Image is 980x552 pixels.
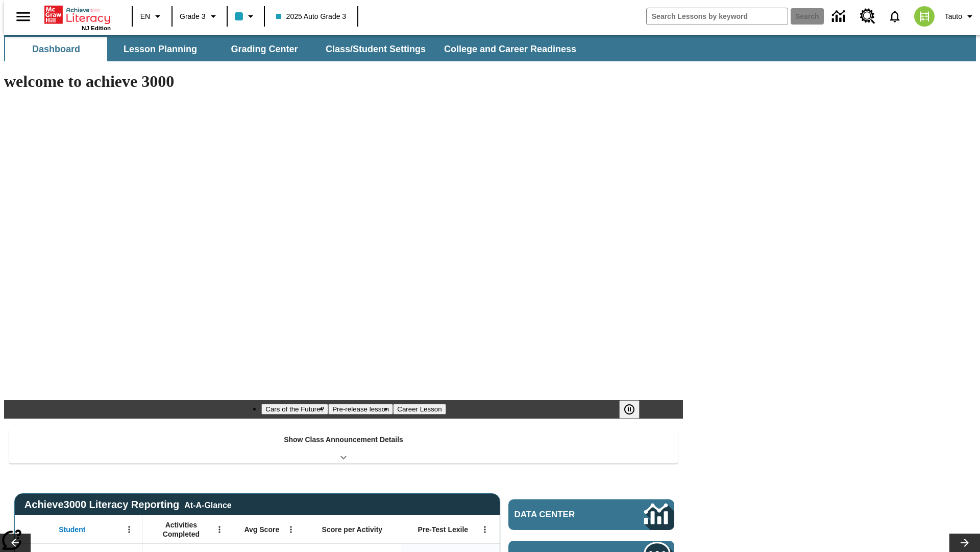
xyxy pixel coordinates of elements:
[140,11,150,22] span: EN
[9,428,678,464] div: Show Class Announcement Details
[184,499,231,510] div: At-A-Glance
[328,404,393,415] button: Slide 2 Pre-release lesson
[317,37,434,61] button: Class/Student Settings
[4,72,683,91] h1: welcome to achieve 3000
[418,525,469,534] span: Pre-Test Lexile
[941,7,980,26] button: Profile/Settings
[180,11,206,22] span: Grade 3
[121,522,137,537] button: Open Menu
[4,37,585,61] div: SubNavbar
[881,3,908,30] a: Notifications
[854,3,881,30] a: Resource Center, Will open in new tab
[24,499,232,511] span: Achieve3000 Literacy Reporting
[212,522,227,537] button: Open Menu
[82,25,111,31] span: NJ Edition
[322,525,383,534] span: Score per Activity
[213,37,315,61] button: Grading Center
[8,2,38,32] button: Open side menu
[276,11,347,22] span: 2025 Auto Grade 3
[261,404,328,415] button: Slide 1 Cars of the Future?
[436,37,584,61] button: College and Career Readiness
[5,37,107,61] button: Dashboard
[908,3,941,30] button: Select a new avatar
[508,499,674,530] a: Data Center
[393,404,446,415] button: Slide 3 Career Lesson
[44,5,111,25] a: Home
[647,8,788,25] input: search field
[826,3,854,31] a: Data Center
[514,510,610,520] span: Data Center
[4,35,976,61] div: SubNavbar
[44,4,111,31] div: Home
[914,6,935,27] img: avatar image
[477,522,493,537] button: Open Menu
[148,520,215,539] span: Activities Completed
[176,7,224,26] button: Grade: Grade 3, Select a grade
[109,37,211,61] button: Lesson Planning
[945,11,962,22] span: Tauto
[244,525,279,534] span: Avg Score
[231,7,261,26] button: Class color is light blue. Change class color
[284,434,403,445] p: Show Class Announcement Details
[619,400,650,419] div: Pause
[136,7,168,26] button: Language: EN, Select a language
[59,525,85,534] span: Student
[949,534,980,552] button: Lesson carousel, Next
[619,400,640,419] button: Pause
[283,522,299,537] button: Open Menu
